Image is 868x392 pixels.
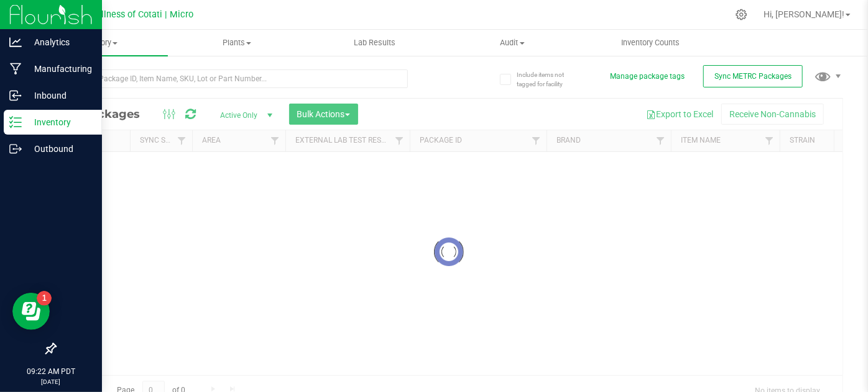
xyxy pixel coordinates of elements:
span: Mercy Wellness of Cotati | Micro [60,9,193,20]
p: Outbound [22,141,96,156]
p: Manufacturing [22,61,96,76]
a: Plants [168,30,306,56]
p: Analytics [22,35,96,50]
inline-svg: Inbound [9,89,22,102]
span: Plants [169,37,305,48]
p: [DATE] [6,377,96,386]
span: Include items not tagged for facility [517,70,579,89]
p: Inventory [22,115,96,130]
inline-svg: Analytics [9,36,22,48]
button: Manage package tags [610,71,685,82]
span: Sync METRC Packages [714,72,792,81]
iframe: Resource center [12,293,50,330]
button: Sync METRC Packages [703,65,803,87]
a: Inventory Counts [581,30,719,56]
span: Lab Results [337,37,412,48]
inline-svg: Outbound [9,143,22,155]
div: Manage settings [734,9,749,20]
inline-svg: Manufacturing [9,63,22,75]
a: Audit [443,30,581,56]
input: Search Package ID, Item Name, SKU, Lot or Part Number... [55,69,408,88]
span: Hi, [PERSON_NAME]! [764,9,844,19]
a: Lab Results [306,30,444,56]
p: 09:22 AM PDT [6,366,96,377]
iframe: Resource center unread badge [37,291,52,306]
span: Audit [444,37,581,48]
span: Inventory Counts [604,37,696,48]
p: Inbound [22,88,96,103]
inline-svg: Inventory [9,116,22,128]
